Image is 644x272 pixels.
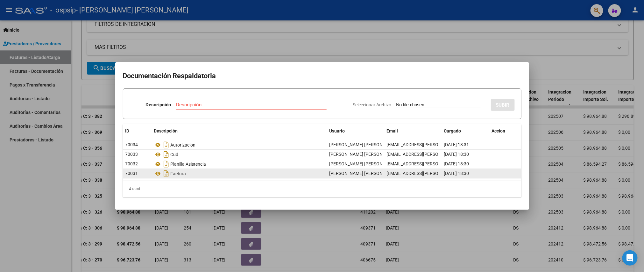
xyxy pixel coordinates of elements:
span: [DATE] 18:30 [444,171,469,176]
span: ID [125,128,130,133]
div: Open Intercom Messenger [622,250,638,266]
div: Autorizacion [154,140,324,150]
span: [EMAIL_ADDRESS][PERSON_NAME][DOMAIN_NAME] [387,152,492,157]
span: [DATE] 18:31 [444,142,469,147]
span: [EMAIL_ADDRESS][PERSON_NAME][DOMAIN_NAME] [387,171,492,176]
span: 70033 [125,152,138,157]
datatable-header-cell: ID [123,124,152,138]
span: [PERSON_NAME] [PERSON_NAME] - [329,171,401,176]
datatable-header-cell: Cargado [442,124,489,138]
h2: Documentación Respaldatoria [123,70,521,82]
span: [EMAIL_ADDRESS][PERSON_NAME][DOMAIN_NAME] [387,142,492,147]
i: Descargar documento [162,149,171,160]
span: [DATE] 18:30 [444,152,469,157]
span: Descripción [154,128,178,133]
span: SUBIR [496,102,510,108]
span: 70034 [125,142,138,147]
div: Cud [154,149,324,160]
i: Descargar documento [162,169,171,179]
div: 4 total [123,181,521,197]
i: Descargar documento [162,159,171,169]
span: Email [387,128,398,133]
button: SUBIR [491,99,515,111]
datatable-header-cell: Email [384,124,442,138]
span: 70032 [125,161,138,166]
span: [EMAIL_ADDRESS][PERSON_NAME][DOMAIN_NAME] [387,161,492,166]
span: Accion [492,128,506,133]
datatable-header-cell: Descripción [152,124,327,138]
span: [DATE] 18:30 [444,161,469,166]
span: [PERSON_NAME] [PERSON_NAME] - [329,152,401,157]
div: Planilla Asistencia [154,159,324,169]
datatable-header-cell: Usuario [327,124,384,138]
span: Usuario [329,128,345,133]
p: Descripción [145,101,171,109]
span: [PERSON_NAME] [PERSON_NAME] - [329,161,401,166]
datatable-header-cell: Accion [489,124,521,138]
span: Cargado [444,128,461,133]
div: Factura [154,169,324,179]
span: 70031 [125,171,138,176]
span: [PERSON_NAME] [PERSON_NAME] - [329,142,401,147]
span: Seleccionar Archivo [353,102,392,107]
i: Descargar documento [162,140,171,150]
